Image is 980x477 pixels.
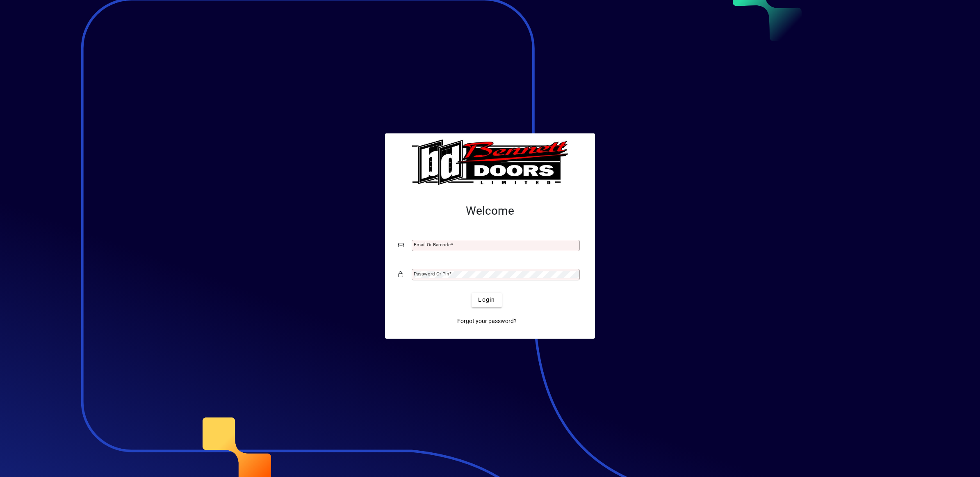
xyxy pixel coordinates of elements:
mat-label: Email or Barcode [414,242,451,248]
h2: Welcome [398,204,582,218]
span: Forgot your password? [457,317,517,326]
a: Forgot your password? [454,314,520,329]
span: Login [478,296,495,304]
mat-label: Password or Pin [414,271,449,277]
button: Login [472,293,501,307]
